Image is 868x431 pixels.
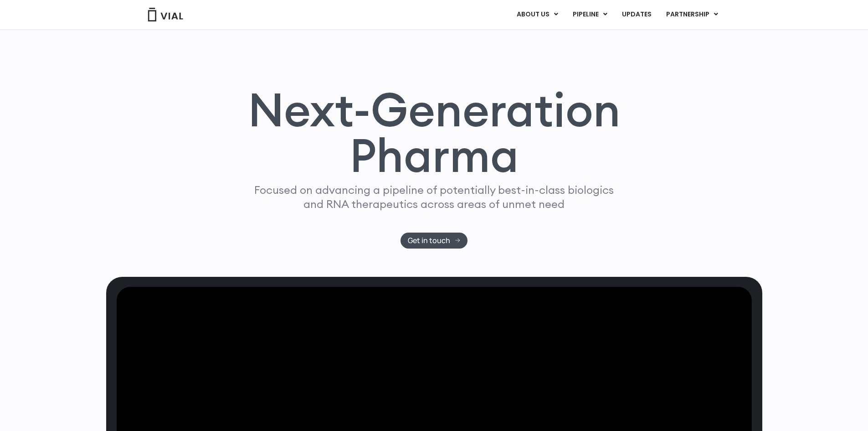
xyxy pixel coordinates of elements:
[147,8,184,21] img: Vial Logo
[615,7,658,22] a: UPDATES
[509,7,565,22] a: ABOUT USMenu Toggle
[408,237,450,244] span: Get in touch
[401,233,467,249] a: Get in touch
[659,7,725,22] a: PARTNERSHIPMenu Toggle
[565,7,614,22] a: PIPELINEMenu Toggle
[251,183,618,211] p: Focused on advancing a pipeline of potentially best-in-class biologics and RNA therapeutics acros...
[237,87,632,179] h1: Next-Generation Pharma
